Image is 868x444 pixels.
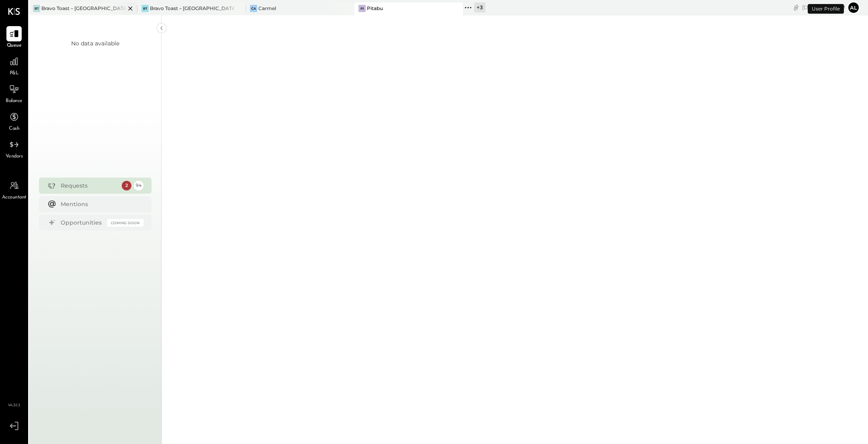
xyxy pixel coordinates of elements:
div: + 3 [474,2,485,12]
a: Cash [0,109,28,133]
button: Al [847,1,860,14]
div: Pitabu [367,5,383,12]
div: User Profile [808,4,844,14]
div: BT [33,5,40,12]
div: 94 [134,181,143,190]
div: Opportunities [61,219,103,227]
a: Accountant [0,178,28,201]
div: Carmel [258,5,276,12]
div: Ca [250,5,257,12]
span: Vendors [6,153,23,160]
div: Bravo Toast – [GEOGRAPHIC_DATA] [150,5,234,12]
div: Pi [358,5,366,12]
span: Cash [9,125,19,133]
div: Coming Soon [107,219,143,227]
div: Mentions [61,200,139,208]
a: Balance [0,82,28,105]
div: 2 [122,181,131,190]
div: Bravo Toast – [GEOGRAPHIC_DATA] [41,5,125,12]
span: Accountant [2,194,27,201]
div: copy link [792,3,800,12]
div: No data available [71,39,119,47]
div: Requests [61,182,118,190]
div: BT [141,5,149,12]
span: P&L [10,70,19,77]
span: Queue [7,42,22,49]
a: Vendors [0,137,28,160]
a: P&L [0,54,28,77]
div: [DATE] [802,4,845,11]
span: Balance [6,98,23,105]
a: Queue [0,26,28,49]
